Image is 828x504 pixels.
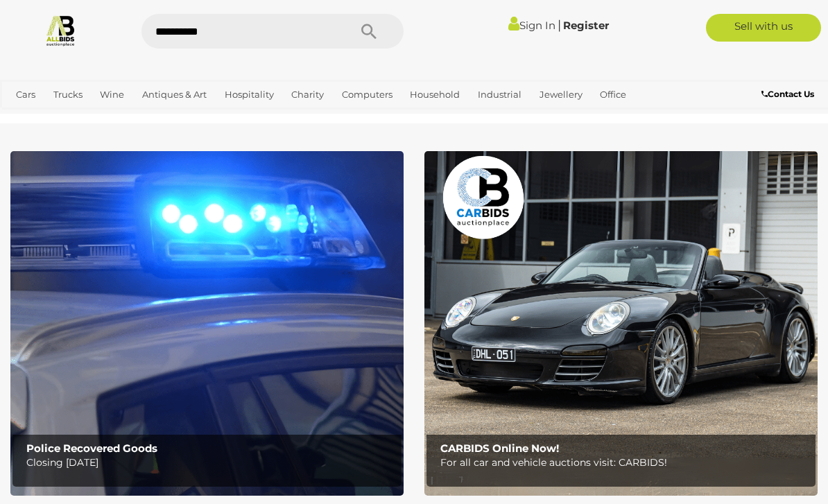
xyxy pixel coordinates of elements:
[336,83,398,106] a: Computers
[219,83,279,106] a: Hospitality
[424,151,818,496] a: CARBIDS Online Now! CARBIDS Online Now! For all car and vehicle auctions visit: CARBIDS!
[424,151,818,496] img: CARBIDS Online Now!
[563,19,609,32] a: Register
[10,151,404,496] a: Police Recovered Goods Police Recovered Goods Closing [DATE]
[44,14,77,46] img: Allbids.com.au
[440,442,559,455] b: CARBIDS Online Now!
[558,17,561,33] span: |
[48,83,88,106] a: Trucks
[534,83,588,106] a: Jewellery
[286,83,329,106] a: Charity
[706,14,821,42] a: Sell with us
[761,87,818,102] a: Contact Us
[508,19,555,32] a: Sign In
[761,89,814,99] b: Contact Us
[10,106,50,129] a: Sports
[137,83,212,106] a: Antiques & Art
[404,83,465,106] a: Household
[10,83,41,106] a: Cars
[440,454,809,471] p: For all car and vehicle auctions visit: CARBIDS!
[594,83,632,106] a: Office
[26,442,157,455] b: Police Recovered Goods
[26,454,395,471] p: Closing [DATE]
[334,14,404,49] button: Search
[94,83,130,106] a: Wine
[472,83,527,106] a: Industrial
[57,106,166,129] a: [GEOGRAPHIC_DATA]
[10,151,404,496] img: Police Recovered Goods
